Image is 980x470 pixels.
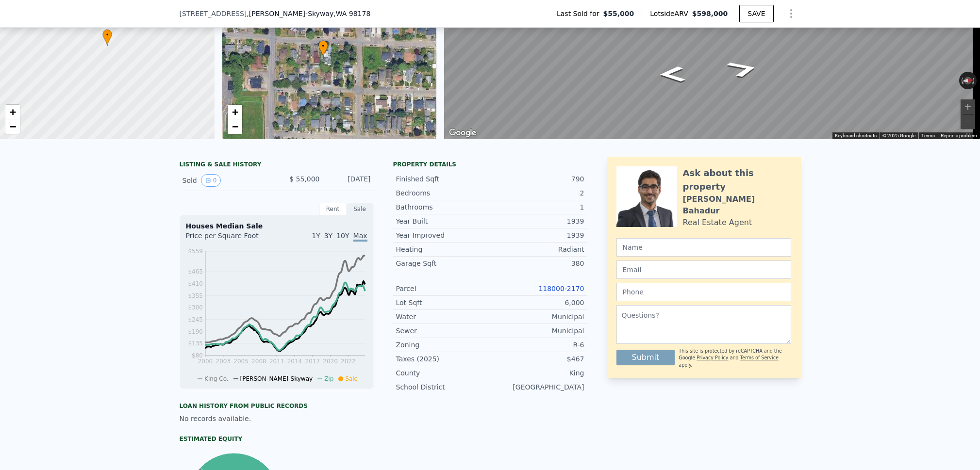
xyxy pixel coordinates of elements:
tspan: 2000 [198,358,213,365]
div: Water [396,312,490,322]
span: • [318,42,328,50]
tspan: $135 [188,340,203,347]
div: LISTING & SALE HISTORY [180,161,374,170]
div: Ask about this property [683,166,791,194]
div: Municipal [490,312,584,322]
button: Rotate clockwise [972,72,977,89]
span: Sale [345,375,358,382]
div: [DATE] [328,174,371,187]
div: Rent [319,203,347,215]
span: $ 55,000 [289,175,319,183]
tspan: 2020 [323,358,338,365]
div: Bathrooms [396,202,490,212]
div: No records available. [180,414,374,423]
tspan: $190 [188,328,203,335]
a: Zoom out [5,119,20,134]
button: Zoom in [961,99,975,114]
path: Go North, S 116th St [714,56,773,82]
a: Zoom in [5,105,20,119]
div: Sale [347,203,374,215]
div: 790 [490,174,584,184]
button: SAVE [739,5,773,22]
path: Go South, 84th Ave S [648,63,696,86]
div: Houses Median Sale [186,221,367,231]
tspan: $465 [188,268,203,275]
button: Rotate counterclockwise [959,72,964,89]
tspan: 2003 [216,358,231,365]
a: Terms of Service [740,355,779,360]
a: Terms (opens in new tab) [921,133,935,138]
div: Radiant [490,244,584,254]
span: , [PERSON_NAME]-Skyway [247,9,370,18]
div: Finished Sqft [396,174,490,184]
a: Privacy Policy [697,355,728,360]
span: $55,000 [603,9,634,18]
span: − [232,120,238,132]
tspan: 2011 [269,358,284,365]
tspan: 2014 [287,358,302,365]
a: 118000-2170 [538,285,584,292]
a: Zoom in [228,105,242,119]
a: Report a problem [941,133,977,138]
button: Submit [616,350,675,365]
tspan: $355 [188,292,203,299]
button: Show Options [781,4,801,23]
div: County [396,368,490,378]
img: Google [447,127,479,139]
div: • [102,29,112,46]
span: + [232,106,238,118]
tspan: 2017 [305,358,320,365]
div: Heating [396,244,490,254]
div: Property details [393,161,587,168]
div: Taxes (2025) [396,354,490,364]
div: Zoning [396,340,490,350]
div: Municipal [490,326,584,336]
div: Real Estate Agent [683,217,752,228]
span: © 2025 Google [882,133,915,138]
span: 3Y [324,232,332,240]
span: + [10,106,16,118]
span: 10Y [336,232,349,240]
div: Lot Sqft [396,298,490,308]
span: Lotside ARV [650,9,692,18]
div: Loan history from public records [180,402,374,410]
span: [PERSON_NAME]-Skyway [240,375,313,382]
span: Last Sold for [557,9,603,18]
div: R-6 [490,340,584,350]
span: [STREET_ADDRESS] [180,9,247,18]
div: [GEOGRAPHIC_DATA] [490,382,584,392]
tspan: $245 [188,316,203,323]
tspan: 2005 [233,358,249,365]
div: 6,000 [490,298,584,308]
div: Price per Square Foot [186,231,277,246]
div: Estimated Equity [180,435,374,443]
span: Zip [324,375,333,382]
button: Keyboard shortcuts [835,132,877,139]
span: $598,000 [692,10,728,17]
tspan: $410 [188,280,203,287]
span: • [102,31,112,39]
button: View historical data [201,174,221,187]
a: Zoom out [228,119,242,134]
span: − [10,120,16,132]
input: Name [616,238,791,257]
span: Max [353,232,367,242]
tspan: $80 [192,352,203,359]
div: Year Improved [396,230,490,240]
div: 1939 [490,230,584,240]
div: [PERSON_NAME] Bahadur [683,194,791,217]
tspan: 2022 [341,358,356,365]
div: King [490,368,584,378]
a: Open this area in Google Maps (opens a new window) [447,127,479,139]
div: $467 [490,354,584,364]
div: Garage Sqft [396,259,490,268]
div: • [318,40,328,57]
div: School District [396,382,490,392]
button: Reset the view [959,76,977,85]
div: Sold [183,174,269,187]
div: Year Built [396,216,490,226]
span: , WA 98178 [333,10,370,17]
div: Bedrooms [396,188,490,198]
div: Sewer [396,326,490,336]
button: Zoom out [961,114,975,129]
